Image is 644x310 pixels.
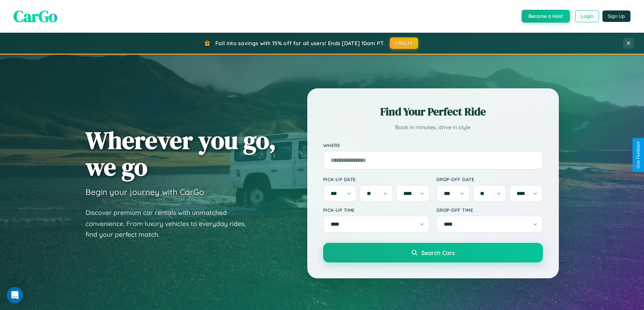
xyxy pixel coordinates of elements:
button: Sign Up [602,10,630,22]
h2: Find Your Perfect Ride [323,104,543,119]
span: Search Cars [421,249,455,256]
span: CarGo [14,5,57,27]
h3: Begin your journey with CarGo [86,187,204,197]
div: Open Intercom Messenger [7,287,23,303]
label: Drop-off Time [436,207,543,213]
button: Login [575,10,599,22]
button: FALL15 [390,37,418,49]
button: Search Cars [323,243,543,262]
h1: Wherever you go, we go [86,127,276,180]
p: Book in minutes, drive in style [323,122,543,132]
label: Pick-up Time [323,207,430,213]
div: Give Feedback [636,141,641,169]
p: Discover premium car rentals with unmatched convenience. From luxury vehicles to everyday rides, ... [86,207,255,240]
label: Drop-off Date [436,176,543,182]
label: Where [323,142,543,148]
label: Pick-up Date [323,176,430,182]
span: Fall into savings with 15% off for all users! Ends [DATE] 10am PT. [215,40,385,47]
button: Become a Host [522,10,570,23]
